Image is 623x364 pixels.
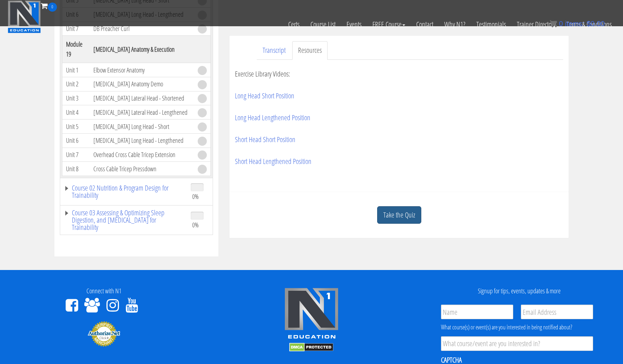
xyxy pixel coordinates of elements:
bdi: 0.00 [587,20,605,28]
th: Module 19 [62,36,90,63]
td: Unit 2 [62,77,90,91]
a: Resources [292,41,328,60]
td: Unit 3 [62,91,90,105]
a: FREE Course [367,12,411,37]
a: Course List [305,12,341,37]
th: [MEDICAL_DATA] Anatomy & Execution [90,36,194,63]
img: n1-edu-logo [284,287,339,341]
a: Certs [283,12,305,37]
td: Elbow Extensor Anatomy [90,63,194,77]
a: Long Head Short Position [235,91,294,101]
a: Short Head Lengthened Position [235,156,311,166]
img: n1-education [8,0,41,33]
a: Course 03 Assessing & Optimizing Sleep Digestion, and [MEDICAL_DATA] for Trainability [64,209,183,231]
a: Course 02 Nutrition & Program Design for Trainability [64,184,183,199]
a: Short Head Short Position [235,134,295,144]
a: Why N1? [439,12,471,37]
span: items: [565,20,584,28]
td: [MEDICAL_DATA] Anatomy Demo [90,77,194,91]
td: Unit 5 [62,120,90,134]
a: Terms & Conditions [561,12,617,37]
input: Email Address [521,305,593,319]
span: 0% [192,221,199,229]
span: 0 [559,20,563,28]
input: What course/event are you interested in? [441,336,593,351]
td: Unit 1 [62,63,90,77]
a: Take the Quiz [377,206,421,224]
a: 0 items: $0.00 [550,20,605,28]
input: Name [441,305,513,319]
a: Transcript [257,41,291,60]
a: Events [341,12,367,37]
td: Unit 8 [62,162,90,176]
td: Unit 7 [62,148,90,162]
h4: Connect with N1 [5,287,202,295]
span: 0% [192,192,199,200]
td: [MEDICAL_DATA] Long Head - Short [90,120,194,134]
img: Authorize.Net Merchant - Click to Verify [88,321,120,347]
a: Contact [411,12,439,37]
td: Unit 4 [62,105,90,120]
td: [MEDICAL_DATA] Lateral Head - Lengthened [90,105,194,120]
img: icon11.png [550,20,557,27]
td: [MEDICAL_DATA] Lateral Head - Shortened [90,91,194,105]
div: What course(s) or event(s) are you interested in being notified about? [441,323,593,332]
span: $ [587,20,591,28]
span: 0 [48,3,57,12]
td: Unit 6 [62,133,90,148]
h4: Signup for tips, events, updates & more [421,287,618,295]
a: Trainer Directory [511,12,561,37]
a: Long Head Lengthened Position [235,113,310,122]
a: Testimonials [471,12,511,37]
a: 0 [41,1,57,11]
td: Overhead Cross Cable Tricep Extension [90,148,194,162]
p: Exercise Library Videos: [235,69,563,79]
td: [MEDICAL_DATA] Long Head - Lengthened [90,133,194,148]
img: DMCA.com Protection Status [289,343,333,352]
td: Cross Cable Tricep Pressdown [90,162,194,176]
